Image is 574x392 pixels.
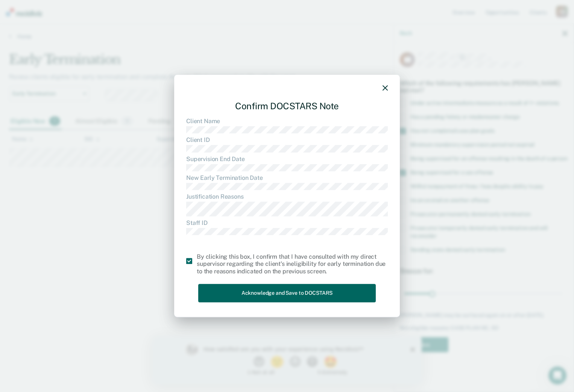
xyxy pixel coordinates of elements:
dt: New Early Termination Date [186,174,388,181]
img: Profile image for Kim [33,8,45,20]
button: Acknowledge and Save to DOCSTARS [198,284,376,302]
div: 1 - Not at all [51,34,122,39]
div: Close survey [258,11,263,16]
button: 3 [137,20,150,32]
button: 5 [171,20,187,32]
div: How satisfied are you with your experience using Recidiviz? [51,10,225,17]
dt: Staff ID [186,219,388,226]
dt: Justification Reasons [186,193,388,201]
button: 2 [118,20,133,32]
div: By clicking this box, I confirm that I have consulted with my direct supervisor regarding the cli... [197,253,388,275]
dt: Client ID [186,136,388,143]
div: 5 - Extremely [165,34,236,39]
button: 4 [154,20,167,32]
div: Confirm DOCSTARS Note [186,95,388,118]
dt: Supervision End Date [186,155,388,163]
dt: Client Name [186,118,388,125]
button: 1 [101,20,114,32]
